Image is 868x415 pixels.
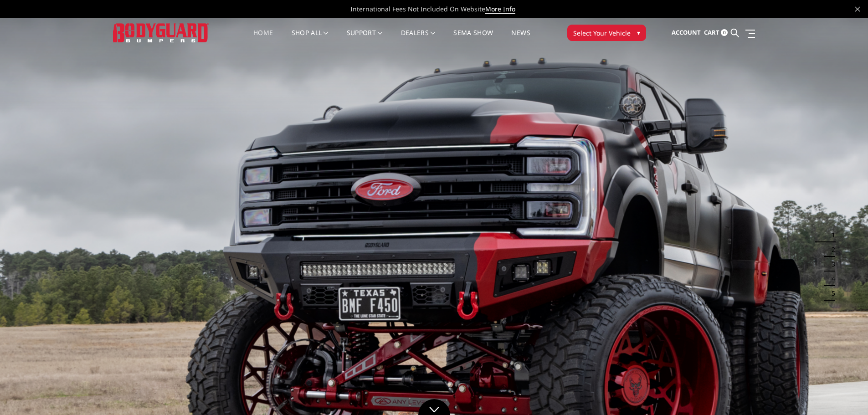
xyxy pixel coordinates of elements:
button: 4 of 5 [826,272,835,286]
span: Account [672,28,701,36]
a: Cart 0 [704,20,728,45]
button: 1 of 5 [826,228,835,242]
span: 0 [721,29,728,36]
a: News [511,30,530,47]
button: 3 of 5 [826,257,835,272]
span: ▾ [637,28,640,37]
a: SEMA Show [453,30,493,47]
a: Home [253,30,273,47]
img: BODYGUARD BUMPERS [113,23,209,42]
button: Select Your Vehicle [567,25,646,41]
a: shop all [292,30,329,47]
span: Select Your Vehicle [573,28,631,38]
a: Support [347,30,383,47]
span: Cart [704,28,719,36]
button: 2 of 5 [826,242,835,257]
a: Dealers [401,30,436,47]
a: Account [672,20,701,45]
iframe: Chat Widget [822,371,868,415]
a: More Info [485,5,515,14]
a: Click to Down [418,399,450,415]
button: 5 of 5 [826,286,835,301]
